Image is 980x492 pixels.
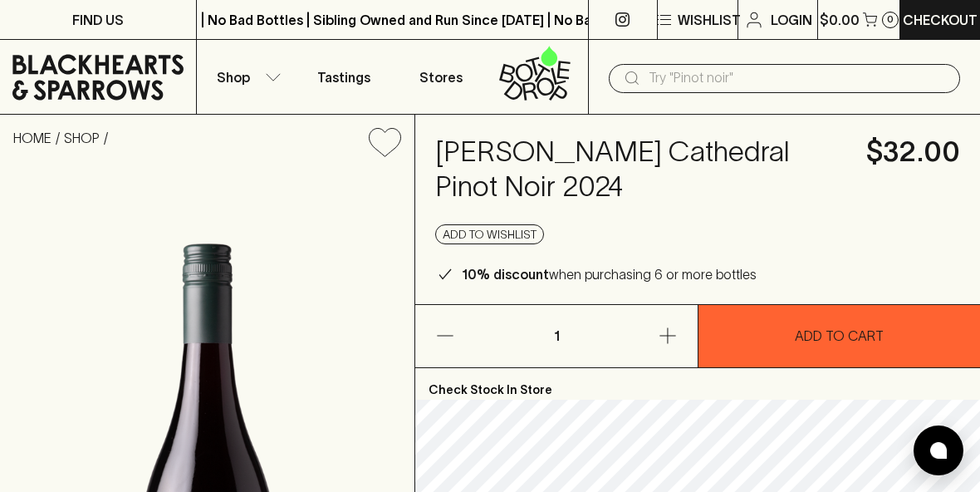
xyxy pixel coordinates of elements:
img: bubble-icon [930,442,947,459]
p: Login [771,10,812,30]
p: when purchasing 6 or more bottles [462,264,757,284]
a: Stores [393,40,491,114]
a: HOME [13,130,51,145]
button: Add to wishlist [362,121,408,164]
p: Checkout [903,10,978,30]
h4: $32.00 [866,135,960,170]
button: Add to wishlist [435,224,544,244]
a: Tastings [295,40,393,114]
p: Wishlist [678,10,741,30]
p: FIND US [72,10,124,30]
button: ADD TO CART [698,305,980,367]
h4: [PERSON_NAME] Cathedral Pinot Noir 2024 [435,135,846,204]
p: Check Stock In Store [415,368,980,400]
p: 1 [537,305,576,367]
b: 10% discount [462,267,549,282]
p: Tastings [317,67,370,87]
p: Stores [419,67,463,87]
input: Try "Pinot noir" [649,65,947,91]
p: ADD TO CART [795,326,884,346]
p: 0 [887,15,894,24]
button: Shop [197,40,295,114]
p: Shop [217,67,250,87]
p: $0.00 [820,10,860,30]
a: SHOP [64,130,100,145]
